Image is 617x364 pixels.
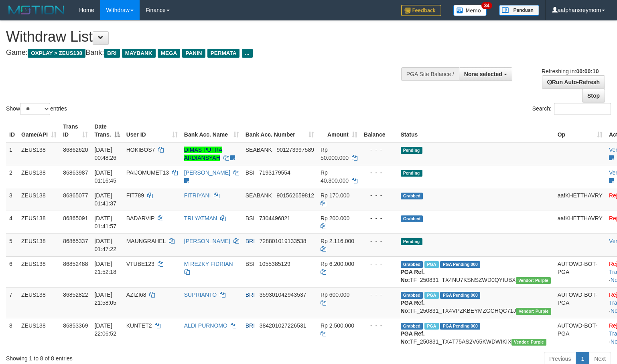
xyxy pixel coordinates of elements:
[317,119,361,142] th: Amount: activate to sort column ascending
[246,261,255,267] span: BSI
[126,192,144,199] span: FIT789
[321,292,349,298] span: Rp 600.000
[207,49,240,58] span: PERMATA
[126,238,166,244] span: MAUNGRAHEL
[18,119,60,142] th: Game/API: activate to sort column ascending
[246,169,255,176] span: BSI
[401,238,422,245] span: Pending
[364,291,394,299] div: - - -
[242,119,317,142] th: Bank Acc. Number: activate to sort column ascending
[401,269,425,283] b: PGA Ref. No:
[6,103,67,115] label: Show entries
[6,211,18,233] td: 4
[401,215,423,222] span: Grabbed
[246,292,255,298] span: BRI
[582,89,605,103] a: Stop
[18,318,60,349] td: ZEUS138
[260,322,306,329] span: Copy 384201027226531 to clipboard
[364,237,394,245] div: - - -
[554,256,606,287] td: AUTOWD-BOT-PGA
[511,339,546,346] span: Vendor URL: https://trx4.1velocity.biz
[60,119,91,142] th: Trans ID: activate to sort column ascending
[516,308,551,315] span: Vendor URL: https://trx4.1velocity.biz
[18,165,60,188] td: ZEUS138
[401,323,423,330] span: Grabbed
[364,191,394,199] div: - - -
[554,119,606,142] th: Op: activate to sort column ascending
[184,292,217,298] a: SUPRIANTO
[246,238,255,244] span: BRI
[554,287,606,318] td: AUTOWD-BOT-PGA
[364,260,394,268] div: - - -
[184,322,227,329] a: ALDI PURNOMO
[542,68,599,74] span: Refreshing in:
[401,147,422,154] span: Pending
[184,215,217,221] a: TRI YATMAN
[321,215,349,221] span: Rp 200.000
[401,170,422,177] span: Pending
[364,214,394,222] div: - - -
[104,49,120,58] span: BRI
[398,318,554,349] td: TF_250831_TX4T75AS2V65KWDWIKIX
[158,49,181,58] span: MEGA
[499,5,539,16] img: panduan.png
[260,238,306,244] span: Copy 728801019133538 to clipboard
[20,103,50,115] select: Showentries
[453,5,487,16] img: Button%20Memo.svg
[63,238,88,244] span: 86865337
[6,233,18,256] td: 5
[401,193,423,199] span: Grabbed
[182,49,205,58] span: PANIN
[123,119,181,142] th: User ID: activate to sort column ascending
[364,146,394,154] div: - - -
[63,169,88,176] span: 86863987
[277,147,314,153] span: Copy 901273997589 to clipboard
[28,49,85,58] span: OXPLAY > ZEUS138
[246,215,255,221] span: BSI
[94,169,116,184] span: [DATE] 01:16:45
[184,147,223,161] a: DIMAS PUTRA ARDIANSYAH
[6,351,251,362] div: Showing 1 to 8 of 8 entries
[364,322,394,330] div: - - -
[554,318,606,349] td: AUTOWD-BOT-PGA
[6,119,18,142] th: ID
[554,103,611,115] input: Search:
[126,322,152,329] span: KUNTET2
[6,256,18,287] td: 6
[18,287,60,318] td: ZEUS138
[63,292,88,298] span: 86852822
[94,238,116,252] span: [DATE] 01:47:22
[126,147,155,153] span: HOKIBOS7
[63,192,88,199] span: 86865077
[440,261,480,268] span: PGA Pending
[364,169,394,177] div: - - -
[464,71,502,77] span: None selected
[259,215,290,221] span: Copy 7304496821 to clipboard
[6,29,403,45] h1: Withdraw List
[401,5,441,16] img: Feedback.jpg
[401,67,459,81] div: PGA Site Balance /
[184,261,233,267] a: M REZKY FIDRIAN
[94,192,116,207] span: [DATE] 01:41:37
[18,188,60,211] td: ZEUS138
[18,233,60,256] td: ZEUS138
[6,165,18,188] td: 2
[94,147,116,161] span: [DATE] 00:48:26
[122,49,156,58] span: MAYBANK
[94,261,116,275] span: [DATE] 21:52:18
[321,169,349,184] span: Rp 40.300.000
[181,119,242,142] th: Bank Acc. Name: activate to sort column ascending
[401,292,423,299] span: Grabbed
[18,142,60,165] td: ZEUS138
[126,169,169,176] span: PAIJOMUMET13
[424,292,438,299] span: Marked by aaftrukkakada
[91,119,123,142] th: Date Trans.: activate to sort column descending
[6,188,18,211] td: 3
[126,292,146,298] span: AZIZI68
[246,192,272,199] span: SEABANK
[398,119,554,142] th: Status
[126,261,154,267] span: VTUBE123
[576,68,599,74] strong: 00:00:10
[18,256,60,287] td: ZEUS138
[260,292,306,298] span: Copy 359301042943537 to clipboard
